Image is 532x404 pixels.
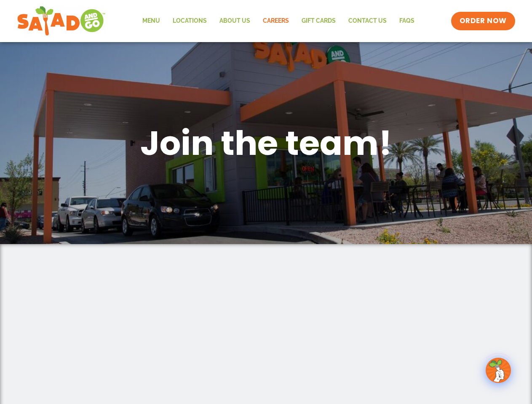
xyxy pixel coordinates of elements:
[166,11,213,31] a: Locations
[17,4,106,38] img: new-SAG-logo-768×292
[136,11,166,31] a: Menu
[47,121,485,165] h1: Join the team!
[257,11,295,31] a: Careers
[393,11,421,31] a: FAQs
[451,12,515,30] a: ORDER NOW
[460,16,507,26] span: ORDER NOW
[342,11,393,31] a: Contact Us
[136,11,421,31] nav: Menu
[213,11,257,31] a: About Us
[295,11,342,31] a: GIFT CARDS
